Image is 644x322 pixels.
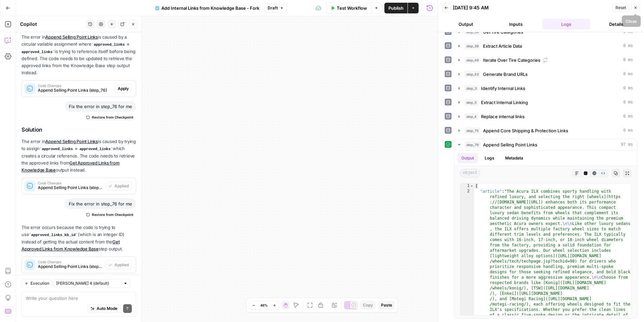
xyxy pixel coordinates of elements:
code: approved_links = approved_links [21,43,129,54]
button: Output [442,19,490,30]
button: Logs [481,153,498,163]
span: Toggle code folding, rows 1 through 4 [470,183,474,189]
a: Append Selling Point Links [45,34,98,40]
span: Append Selling Point Links (step_76) [38,264,103,270]
h2: Solution [21,127,136,133]
input: Claude Sonnet 4 (default) [56,280,120,287]
button: 0 ms [454,125,637,136]
button: Copy [360,301,376,310]
button: Publish [384,3,408,13]
button: Logs [542,19,590,30]
button: Paste [378,301,395,310]
div: 1 [460,183,474,189]
div: Copilot [20,21,84,28]
span: Execution [31,280,49,286]
button: Applied [105,182,132,190]
span: Code Changes [38,84,112,87]
button: Auto Mode [88,304,120,313]
button: Reset [612,3,629,12]
span: step_4 [465,113,478,120]
span: 48% [260,303,268,308]
span: Copy [363,302,373,308]
span: Restore from Checkpoint [92,212,133,217]
button: 0 ms [454,111,637,122]
button: Draft [265,4,287,12]
span: 0 ms [623,128,633,134]
span: 0 ms [623,43,633,49]
span: Restore from Checkpoint [92,114,133,120]
button: Output [457,153,478,163]
span: step_75 [465,127,480,134]
span: Auto Mode [97,306,117,312]
code: approved_links = approved_links [40,147,113,151]
div: 97 ms [454,150,637,318]
a: Get Approved Links from Knowledge Base [21,160,119,173]
span: 0 ms [623,99,633,105]
button: Restore from Checkpoint [84,211,136,219]
button: 0 ms [454,83,637,94]
button: Execution [21,279,52,288]
span: Append Selling Point Links (step_76) [38,185,103,191]
span: Identify Internal Links [481,85,525,92]
span: Add Internal Links from Knowledge Base - Fork [161,5,259,11]
span: Code Changes [38,260,103,264]
button: 0 ms [454,69,637,80]
span: 97 ms [621,142,633,148]
span: 0 ms [623,85,633,91]
span: Paste [381,302,392,308]
span: Append Core Shipping & Protection Links [483,127,568,134]
button: Add Internal Links from Knowledge Base - Fork [151,3,263,13]
span: step_39 [465,43,480,49]
span: Draft [268,5,278,11]
span: Append Selling Point Links (step_76) [38,87,112,93]
span: Apply [118,86,129,92]
button: 0 ms [454,41,637,51]
p: The error in is caused by a circular variable assignment where is trying to reference itself befo... [21,34,136,76]
span: Generate Brand URLs [483,71,528,78]
span: Applied [114,262,129,268]
a: Append Selling Point Links [45,139,98,144]
span: 0 ms [623,71,633,77]
span: step_5 [465,99,478,106]
span: step_43 [465,71,480,78]
span: step_3 [465,85,478,92]
span: Code Changes [38,181,103,185]
button: Metadata [501,153,527,163]
button: 0 ms [454,97,637,108]
p: The error in is caused by trying to assign which creates a circular reference. The code needs to ... [21,138,136,174]
a: Get Approved Links from Knowledge Base [21,239,120,251]
button: Apply [115,84,132,93]
span: Iterate Over Tire Categories [483,57,540,63]
p: The error occurs because the code is trying to use (which is an integer ID) instead of getting th... [21,224,136,252]
span: Reset [615,5,626,11]
button: Details [593,19,640,30]
span: 0 ms [623,113,633,120]
button: 0 ms [454,55,637,65]
span: Publish [388,5,404,11]
button: Restore from Checkpoint [84,113,136,121]
div: Fix the error in step_76 for me [65,101,136,112]
button: Inputs [492,19,540,30]
span: step_49 [465,57,480,63]
span: Replace internal links [481,113,525,120]
span: Append Selling Point Links [483,141,537,148]
div: Fix the error in step_76 for me [65,198,136,209]
button: Test Workflow [326,3,371,13]
span: step_76 [465,141,480,148]
span: Extract Internal Linking [481,99,528,106]
span: Test Workflow [337,5,367,11]
button: Applied [105,261,132,269]
button: 97 ms [454,139,637,150]
span: Extract Article Data [483,43,522,49]
span: Applied [114,183,129,189]
span: 0 ms [623,57,633,63]
span: object [460,169,480,178]
code: approved_links_kb_id [29,233,77,237]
